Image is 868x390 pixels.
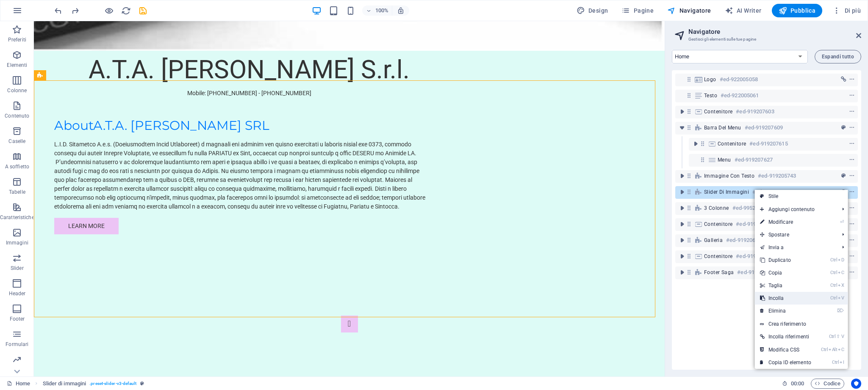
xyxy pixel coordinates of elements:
button: toggle-expand [677,187,687,197]
button: context-menu [848,139,856,149]
i: Annulla: Incolla (Ctrl+Z) [53,6,63,16]
button: Design [573,4,612,17]
i: Ctrl [830,270,837,275]
span: Footer Saga [704,269,734,276]
h6: #ed-969661135 [752,187,790,197]
nav: breadcrumb [43,379,144,389]
span: Galleria [704,237,723,244]
i: Ctrl [830,283,837,288]
p: Elementi [7,62,27,69]
i: ⏎ [840,219,844,225]
button: context-menu [848,219,856,229]
span: Fai clic per selezionare. Doppio clic per modificare [43,379,86,389]
span: Barra del menu [704,124,741,131]
span: Aggiungi contenuto [755,203,835,216]
p: Immagini [6,239,28,246]
button: Codice [811,379,844,389]
span: Espandi tutto [822,54,854,59]
button: save [138,5,148,16]
p: Slider [11,265,24,272]
span: Design [577,6,608,15]
a: CtrlCCopia [755,266,816,279]
i: V [838,295,844,301]
span: Contenitore [704,221,732,228]
span: Pagine [621,6,654,15]
button: context-menu [848,123,856,133]
span: AI Writer [725,6,762,15]
button: Di più [829,4,864,17]
p: Colonne [7,87,27,94]
i: C [838,347,844,352]
button: toggle-expand [677,251,687,261]
span: Codice [815,379,840,389]
i: Ctrl [830,257,837,263]
a: CtrlVIncolla [755,292,816,305]
a: Crea riferimento [755,318,848,330]
a: CtrlXTaglia [755,279,816,292]
p: Formulari [6,341,28,348]
button: toggle-expand [677,203,687,213]
span: Spostare [755,228,835,241]
i: D [838,257,844,263]
span: Contenitore [718,140,746,147]
button: context-menu [848,203,856,213]
h6: 100% [375,5,388,16]
span: Logo [704,76,716,83]
button: context-menu [848,267,856,277]
h6: #ed-922005058 [720,74,758,85]
button: Espandi tutto [815,50,861,63]
button: context-menu [848,107,856,117]
i: Questo elemento è un preset personalizzabile [140,381,144,386]
button: toggle-expand [691,139,701,149]
button: context-menu [848,171,856,181]
span: 3 colonne [704,205,729,211]
h6: #ed-919207609 [745,123,783,133]
h6: #ed-919206010 [736,219,774,229]
button: toggle-expand [677,107,687,117]
h6: #ed-919207627 [735,155,773,165]
h6: Tempo sessione [782,379,804,389]
a: CtrlDDuplicato [755,254,816,266]
button: undo [53,5,63,16]
p: Contenuto [5,113,29,119]
a: Ctrl⇧VIncolla riferimenti [755,330,816,343]
p: Tabelle [9,189,25,195]
span: Navigatore [667,6,711,15]
h6: #ed-922005061 [721,91,759,101]
button: Pagine [618,4,657,17]
span: Slider di immagini [704,189,749,195]
button: 100% [362,5,392,16]
i: ⌦ [837,308,844,313]
span: Di più [832,6,861,15]
button: toggle-expand [677,219,687,229]
i: Ctrl [830,295,837,301]
p: Footer [10,316,25,322]
i: V [841,334,844,339]
h6: #ed-919206295 [736,251,774,261]
button: context-menu [848,251,856,261]
a: ⏎Modificare [755,216,816,228]
button: Usercentrics [851,379,861,389]
div: Design (Ctrl+Alt+Y) [573,4,612,17]
p: Preferiti [8,36,26,43]
i: Quando ridimensioni, regola automaticamente il livello di zoom in modo che corrisponda al disposi... [397,7,405,14]
span: Testo [704,92,717,99]
button: link [839,74,848,85]
a: ⌦Elimina [755,305,816,317]
button: context-menu [848,187,856,197]
h6: #ed-919207615 [749,139,788,149]
button: preset [839,187,848,197]
button: toggle-expand [677,171,687,181]
span: Menu [718,157,731,163]
h2: Navigatore [688,28,861,36]
a: CtrlICopia ID elemento [755,356,816,369]
a: Fai clic per annullare la selezione. Doppio clic per aprire le pagine [7,379,30,389]
p: Header [9,290,26,297]
h6: #ed-919207603 [736,107,774,117]
button: toggle-expand [677,123,687,133]
i: Ctrl [821,347,828,352]
i: Ricarica la pagina [121,6,131,16]
span: 00 00 [791,379,804,389]
i: Salva (Ctrl+S) [138,6,148,16]
i: Ripeti: Aggiungi elemento (Ctrl+Y, ⌘+Y) [70,6,80,16]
